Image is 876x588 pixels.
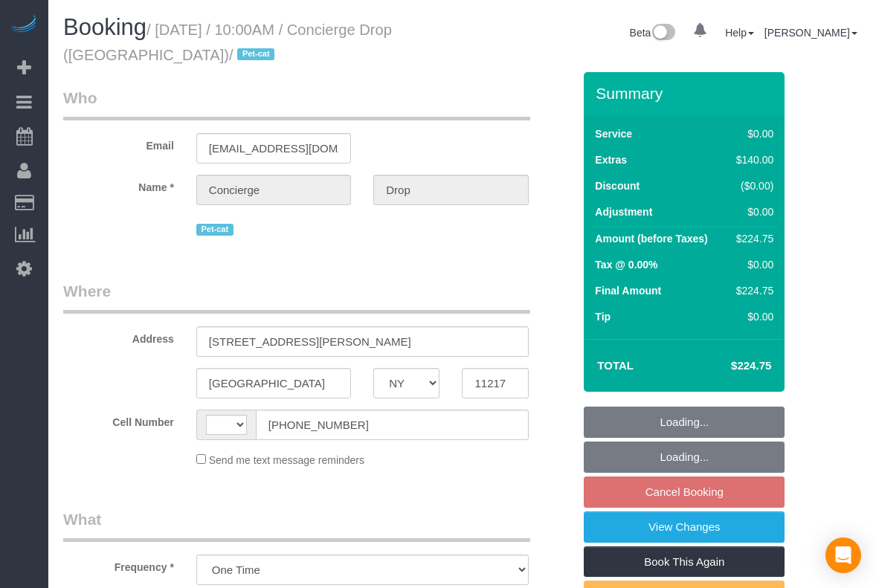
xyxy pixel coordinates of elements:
[196,133,351,164] input: Email
[256,410,529,440] input: Cell Number
[196,224,234,236] span: Pet-cat
[595,257,657,272] label: Tax @ 0.00%
[595,204,652,219] label: Adjustment
[9,15,39,36] img: Automaid Logo
[52,175,185,195] label: Name *
[209,454,364,466] span: Send me text message reminders
[595,231,707,246] label: Amount (before Taxes)
[52,326,185,346] label: Address
[584,511,785,543] a: View Changes
[63,14,146,40] span: Booking
[730,231,773,246] div: $224.75
[595,309,611,324] label: Tip
[196,175,351,205] input: First Name
[52,555,185,575] label: Frequency *
[63,280,530,314] legend: Where
[373,175,528,205] input: Last Name
[462,368,528,398] input: Zip Code
[730,178,773,193] div: ($0.00)
[686,360,771,372] h4: $224.75
[52,410,185,430] label: Cell Number
[63,87,530,120] legend: Who
[730,152,773,167] div: $140.00
[764,27,857,39] a: [PERSON_NAME]
[725,27,754,39] a: Help
[651,24,675,43] img: New interface
[595,152,627,167] label: Extras
[237,48,274,60] span: Pet-cat
[595,126,632,141] label: Service
[597,359,634,372] strong: Total
[730,257,773,272] div: $0.00
[52,133,185,153] label: Email
[196,368,351,398] input: City
[730,309,773,324] div: $0.00
[595,283,661,298] label: Final Amount
[63,22,392,63] small: / [DATE] / 10:00AM / Concierge Drop ([GEOGRAPHIC_DATA])
[229,47,279,63] span: /
[63,508,530,542] legend: What
[730,126,773,141] div: $0.00
[630,27,676,39] a: Beta
[584,546,785,578] a: Book This Again
[595,178,640,193] label: Discount
[730,204,773,219] div: $0.00
[596,85,777,102] h3: Summary
[730,283,773,298] div: $224.75
[825,537,861,573] div: Open Intercom Messenger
